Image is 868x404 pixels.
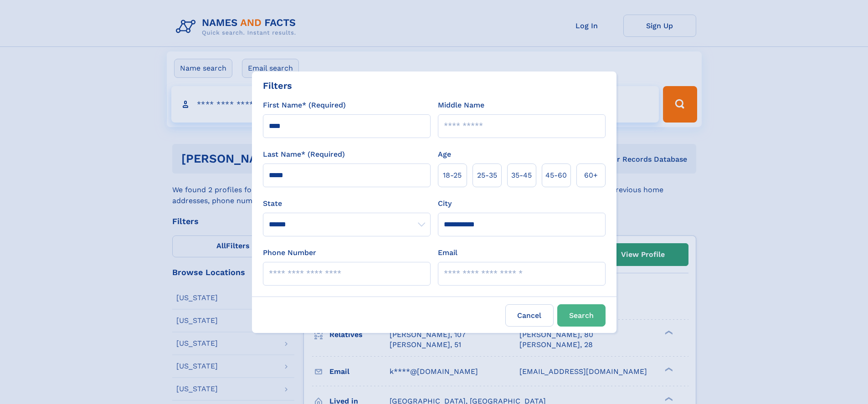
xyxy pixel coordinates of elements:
label: City [438,198,452,209]
label: Email [438,247,457,258]
label: Age [438,149,451,160]
label: First Name* (Required) [263,100,346,111]
span: 25‑35 [477,170,497,181]
div: Filters [263,79,292,92]
label: Last Name* (Required) [263,149,345,160]
label: Middle Name [438,100,484,111]
span: 60+ [584,170,598,181]
button: Search [557,304,606,327]
span: 35‑45 [511,170,532,181]
span: 18‑25 [443,170,462,181]
span: 45‑60 [545,170,567,181]
label: Cancel [505,304,554,327]
label: State [263,198,431,209]
label: Phone Number [263,247,316,258]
